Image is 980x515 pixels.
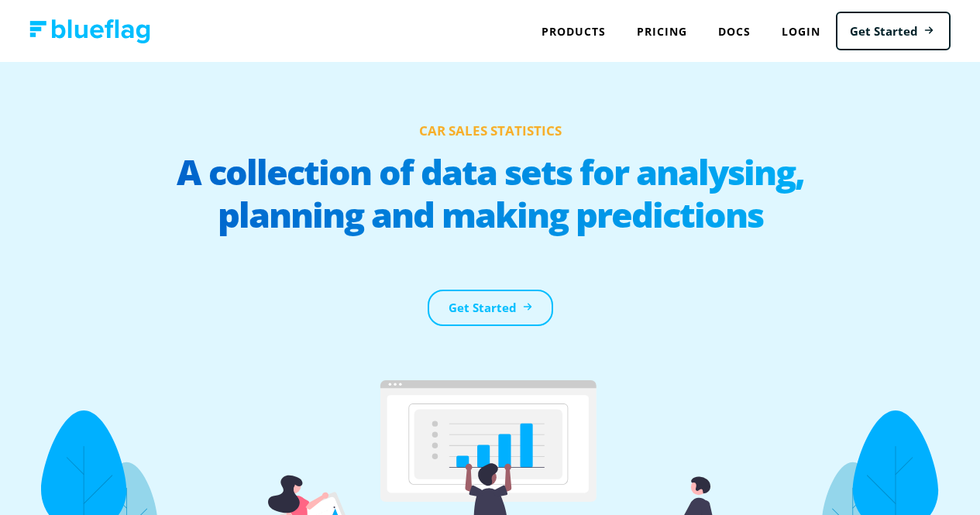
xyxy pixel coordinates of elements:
a: Docs [703,15,766,47]
a: Login to Blue Flag application [766,15,836,47]
h1: Car Sales Statistics [41,112,940,150]
a: Get Started [428,290,553,326]
a: Get Started [836,12,951,51]
a: Pricing [621,15,703,47]
h2: A collection of data sets for analysing, planning and making predictions [41,150,940,274]
div: Products [526,15,621,47]
img: Blue Flag logo [29,19,150,43]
